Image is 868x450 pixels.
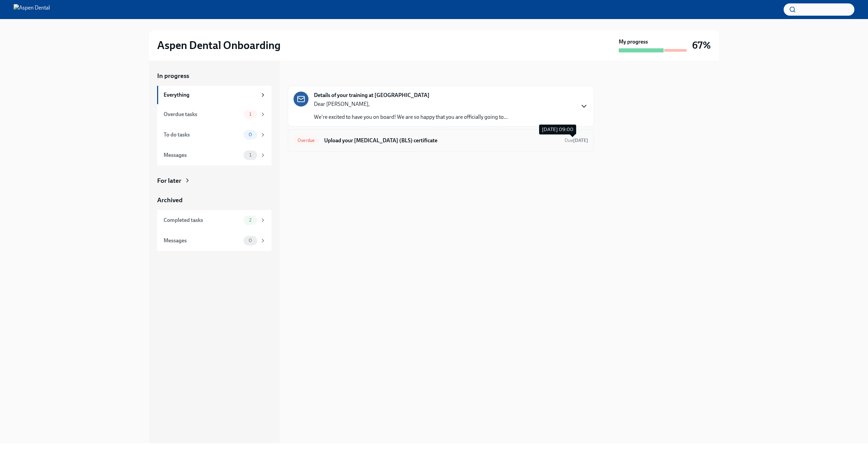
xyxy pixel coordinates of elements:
a: Messages0 [157,230,271,251]
img: Aspen Dental [14,4,50,15]
a: To do tasks0 [157,125,271,145]
strong: My progress [619,38,648,46]
p: Dear [PERSON_NAME], [314,100,508,108]
span: 1 [245,112,255,117]
a: For later [157,176,271,185]
span: 1 [245,152,255,158]
a: OverdueUpload your [MEDICAL_DATA] (BLS) certificateDue[DATE] [294,135,588,146]
a: Archived [157,196,271,205]
strong: [DATE] [573,138,588,143]
h2: Aspen Dental Onboarding [157,38,281,52]
a: Everything [157,86,271,104]
span: 0 [245,238,256,243]
a: In progress [157,71,271,80]
p: We're excited to have you on board! We are so happy that you are officially going to... [314,113,508,121]
div: Messages [164,151,241,159]
div: Completed tasks [164,216,241,224]
a: Completed tasks2 [157,210,271,230]
a: Overdue tasks1 [157,104,271,125]
h3: 67% [692,39,711,51]
a: Messages1 [157,145,271,165]
div: Everything [164,91,257,99]
span: Due [565,138,588,143]
div: To do tasks [164,131,241,139]
strong: Details of your training at [GEOGRAPHIC_DATA] [314,92,430,99]
span: 2 [245,218,255,223]
span: 0 [245,132,256,137]
div: Overdue tasks [164,111,241,118]
span: Overdue [294,138,319,143]
div: Messages [164,237,241,244]
h6: Upload your [MEDICAL_DATA] (BLS) certificate [324,137,559,144]
div: For later [157,176,181,185]
div: In progress [288,71,320,80]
